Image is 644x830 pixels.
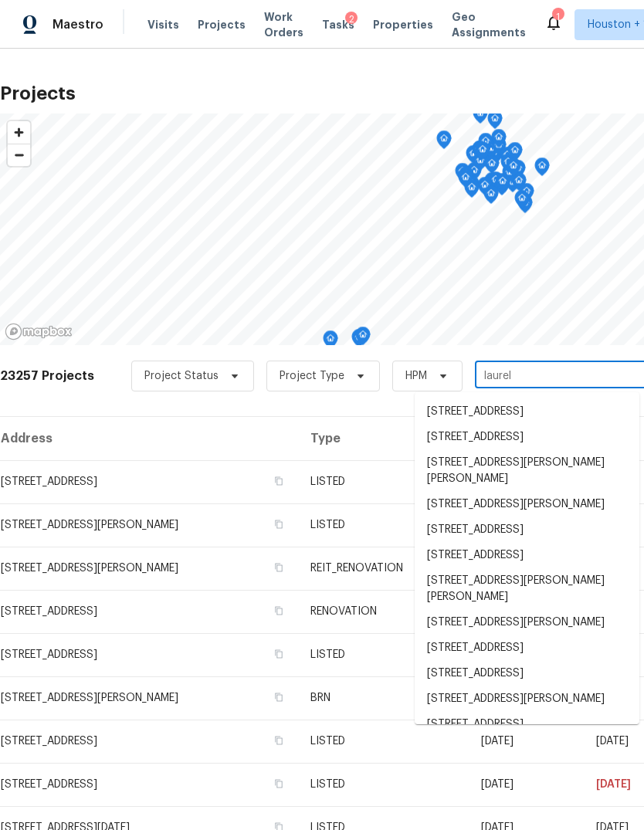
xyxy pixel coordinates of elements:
[459,166,474,190] div: Map marker
[298,763,469,806] td: LISTED
[272,777,286,791] button: Copy Address
[298,417,469,460] th: Type
[8,144,30,166] span: Zoom out
[478,133,493,157] div: Map marker
[415,543,639,568] li: [STREET_ADDRESS]
[458,169,473,193] div: Map marker
[469,763,584,806] td: [DATE]
[514,190,530,214] div: Map marker
[272,604,286,618] button: Copy Address
[487,110,503,134] div: Map marker
[8,121,30,144] button: Zoom in
[475,141,490,165] div: Map marker
[298,633,469,676] td: LISTED
[552,9,563,25] div: 1
[415,686,639,712] li: [STREET_ADDRESS][PERSON_NAME]
[477,177,493,201] div: Map marker
[53,17,103,32] span: Maestro
[483,185,499,209] div: Map marker
[272,647,286,661] button: Copy Address
[484,155,500,179] div: Map marker
[415,399,639,425] li: [STREET_ADDRESS]
[415,425,639,450] li: [STREET_ADDRESS]
[469,720,584,763] td: [DATE]
[506,158,521,181] div: Map marker
[519,183,534,207] div: Map marker
[415,568,639,610] li: [STREET_ADDRESS][PERSON_NAME][PERSON_NAME]
[415,517,639,543] li: [STREET_ADDRESS]
[466,145,481,169] div: Map marker
[272,517,286,531] button: Copy Address
[455,163,470,187] div: Map marker
[500,147,515,171] div: Map marker
[272,733,286,747] button: Copy Address
[298,676,469,720] td: BRN
[355,327,371,351] div: Map marker
[345,12,358,27] div: 2
[472,141,487,164] div: Map marker
[323,330,338,354] div: Map marker
[373,17,433,32] span: Properties
[452,9,526,40] span: Geo Assignments
[415,635,639,661] li: [STREET_ADDRESS]
[147,17,179,32] span: Visits
[298,720,469,763] td: LISTED
[298,460,469,503] td: LISTED
[436,130,452,154] div: Map marker
[272,474,286,488] button: Copy Address
[491,129,507,153] div: Map marker
[534,158,550,181] div: Map marker
[473,105,488,129] div: Map marker
[280,368,344,384] span: Project Type
[415,450,639,492] li: [STREET_ADDRESS][PERSON_NAME][PERSON_NAME]
[415,610,639,635] li: [STREET_ADDRESS][PERSON_NAME]
[144,368,219,384] span: Project Status
[298,547,469,590] td: REIT_RENOVATION
[298,503,469,547] td: LISTED
[322,19,354,30] span: Tasks
[272,690,286,704] button: Copy Address
[272,561,286,574] button: Copy Address
[5,323,73,340] a: Mapbox homepage
[405,368,427,384] span: HPM
[507,142,523,166] div: Map marker
[415,712,639,737] li: [STREET_ADDRESS]
[298,590,469,633] td: RENOVATION
[415,661,639,686] li: [STREET_ADDRESS]
[264,9,303,40] span: Work Orders
[415,492,639,517] li: [STREET_ADDRESS][PERSON_NAME]
[351,329,367,353] div: Map marker
[198,17,246,32] span: Projects
[500,154,516,178] div: Map marker
[8,144,30,166] button: Zoom out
